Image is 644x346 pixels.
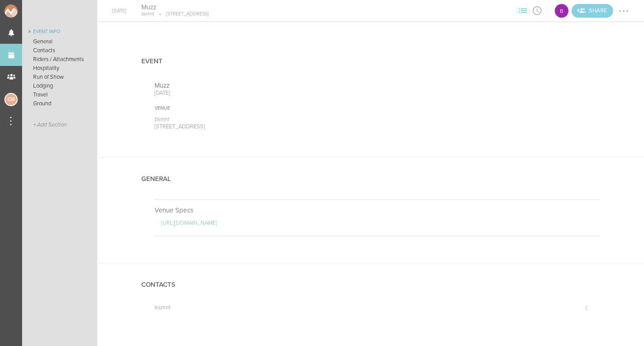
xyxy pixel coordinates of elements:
div: Venue [155,105,358,111]
div: Share [572,4,613,18]
h4: Muzz [141,3,209,12]
a: Travel [22,90,97,99]
a: Lodging [22,81,97,90]
p: [STREET_ADDRESS] [154,11,209,17]
div: Charlie McGinley [4,93,18,106]
span: + Add Section [33,122,67,128]
p: bsmnt [155,116,358,123]
a: Riders / Attachments [22,55,97,64]
h5: bsmnt [155,305,170,311]
h4: General [141,175,171,183]
a: Ground [22,99,97,108]
p: Venue Specs [155,206,600,214]
div: bsmnt [554,3,569,19]
a: Hospitality [22,64,97,73]
a: [URL][DOMAIN_NAME] [161,219,217,227]
p: [STREET_ADDRESS] [155,123,358,130]
div: B [554,3,569,19]
a: Run of Show [22,73,97,81]
p: [DATE] [155,89,358,96]
a: Invite teams to the Event [572,4,613,18]
span: View Sections [516,8,530,13]
img: NOMAD [4,4,54,18]
p: Muzz [155,81,358,89]
p: bsmnt [141,11,154,17]
h4: Event [141,58,163,65]
a: Event Info [22,27,97,37]
a: Contacts [22,46,97,55]
span: View Itinerary [530,8,544,13]
h4: Contacts [141,281,175,288]
a: General [22,37,97,46]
